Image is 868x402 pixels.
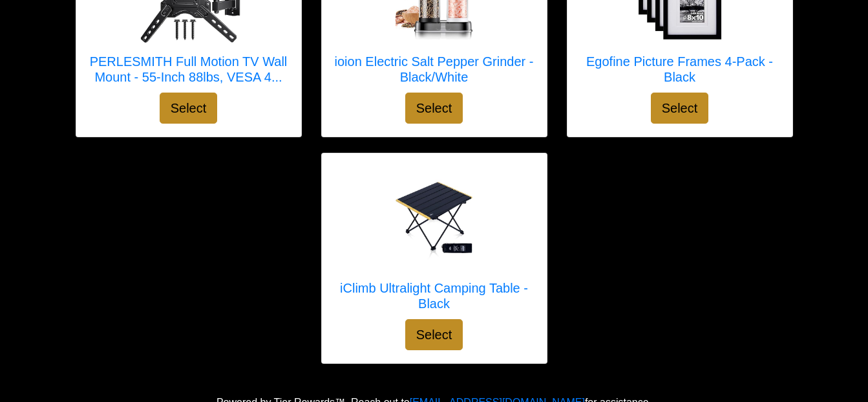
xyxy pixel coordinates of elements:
[651,93,709,124] button: Select
[405,93,463,124] button: Select
[335,280,534,311] h5: iClimb Ultralight Camping Table - Black
[405,319,463,350] button: Select
[89,54,288,85] h5: PERLESMITH Full Motion TV Wall Mount - 55-Inch 88lbs, VESA 4...
[160,93,218,124] button: Select
[335,54,534,85] h5: ioion Electric Salt Pepper Grinder - Black/White
[580,54,779,85] h5: Egofine Picture Frames 4-Pack - Black
[335,166,534,319] a: iClimb Ultralight Camping Table - Black iClimb Ultralight Camping Table - Black
[383,166,486,270] img: iClimb Ultralight Camping Table - Black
